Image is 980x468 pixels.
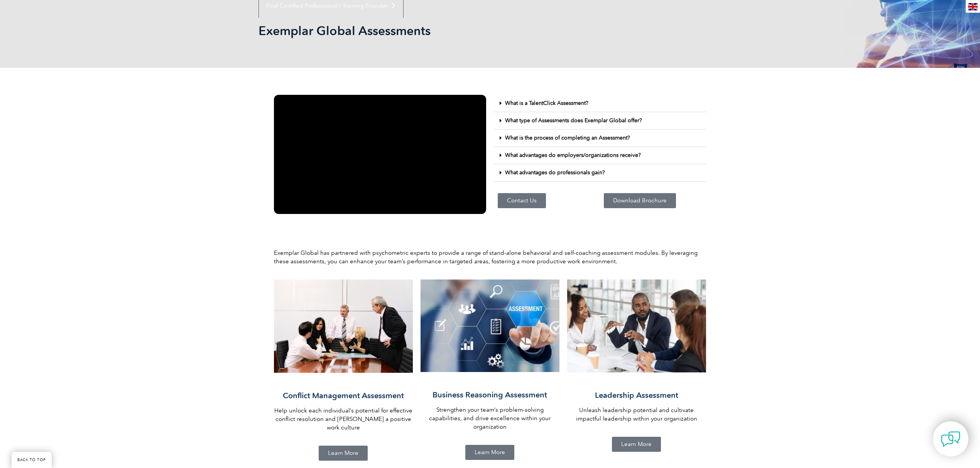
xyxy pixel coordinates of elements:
span: Contact Us [507,198,537,204]
a: Download Brochure [604,193,676,208]
a: What is the process of completing an Assessment? [505,135,630,141]
a: What type of Assessments does Exemplar Global offer? [505,117,642,124]
h3: Leadership Assessment [567,391,706,400]
a: What advantages do professionals gain? [505,169,605,176]
a: BACK TO TOP [12,452,52,468]
img: leadership [567,279,706,372]
h3: Business Reasoning Assessment [421,390,559,400]
div: What advantages do employers/organizations receive? [494,147,706,164]
div: What is a TalentClick Assessment? [494,95,706,112]
img: contact-chat.png [941,429,960,449]
span: Exemplar Global has partnered with psychometric experts to provide a range of stand-alone behavio... [274,249,698,265]
p: Strengthen your team’s problem-solving capabilities, and drive excellence within your organization [421,406,559,431]
img: en [968,3,978,10]
div: What is the process of completing an Assessment? [494,130,706,147]
h3: Conflict Management Assessment [274,391,413,401]
span: Learn More [328,450,358,456]
h2: Exemplar Global Assessments [259,25,583,37]
a: Learn More [319,446,368,461]
div: What advantages do professionals gain? [494,164,706,182]
img: conflict [274,279,413,372]
div: What type of Assessments does Exemplar Global offer? [494,112,706,130]
iframe: Assessment Modules [274,95,486,214]
span: Learn More [621,441,652,447]
a: Contact Us [498,193,546,208]
a: What advantages do employers/organizations receive? [505,152,641,158]
p: Help unlock each individual’s potential for effective conflict resolution and [PERSON_NAME] a pos... [274,406,413,432]
a: What is a TalentClick Assessment? [505,100,588,106]
a: Learn More [465,445,514,460]
p: Unleash leadership potential and cultivate impactful leadership within your organization [567,406,706,423]
span: Learn More [475,449,505,455]
span: Download Brochure [613,198,667,204]
a: Learn More [612,437,661,452]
